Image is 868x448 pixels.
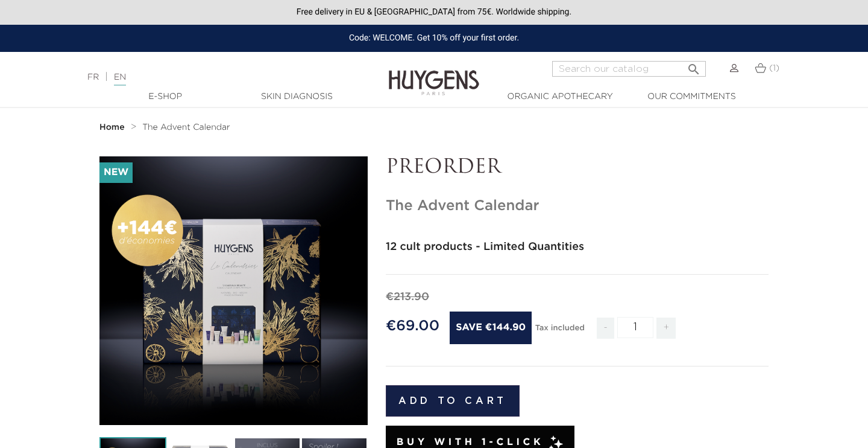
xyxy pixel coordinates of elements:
span: The Advent Calendar [142,123,230,132]
input: Quantity [617,317,653,338]
strong: 12 cult products - Limited Quantities [386,242,584,252]
p: PREORDER [386,156,769,179]
li: New [99,162,133,183]
button:  [683,57,705,74]
span: Save €144.90 [450,312,532,344]
span: - [597,318,614,339]
a: Organic Apothecary [500,91,620,103]
a: (1) [755,63,779,73]
a: FR [87,73,99,82]
a: EN [114,73,126,86]
i:  [687,59,701,73]
div: Tax included [535,315,585,348]
a: The Advent Calendar [142,123,230,132]
a: Our commitments [631,91,752,103]
button: Add to cart [386,385,520,417]
a: Skin Diagnosis [236,91,357,103]
a: E-Shop [105,91,225,103]
span: €213.90 [386,292,429,302]
span: (1) [769,64,779,72]
span: + [656,318,676,339]
input: Search [552,61,706,77]
img: Huygens [389,51,479,97]
div: | [81,70,353,85]
strong: Home [99,123,125,132]
span: €69.00 [386,319,439,333]
a: Home [99,123,127,132]
h1: The Advent Calendar [386,197,769,215]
